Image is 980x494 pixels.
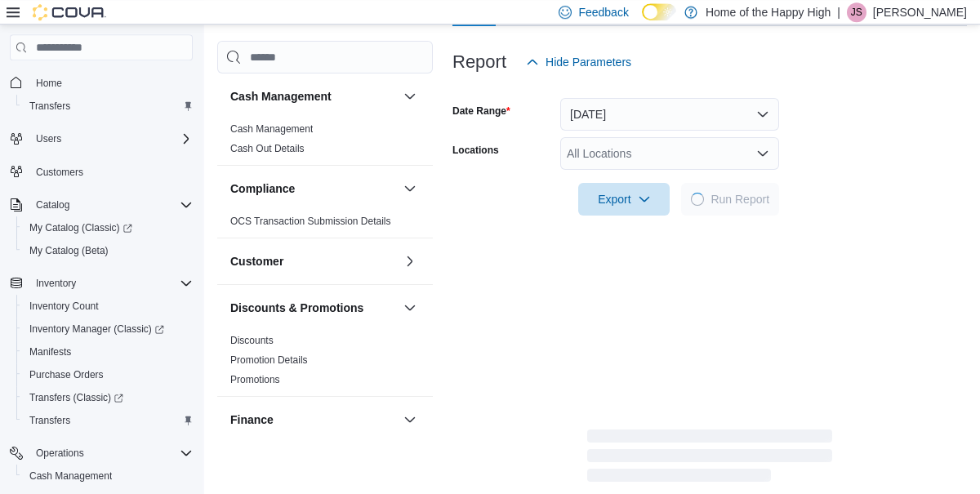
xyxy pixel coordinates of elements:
[29,274,82,293] button: Inventory
[217,331,433,396] div: Discounts & Promotions
[230,334,274,347] span: Discounts
[230,412,274,428] h3: Finance
[546,54,631,70] span: Hide Parameters
[230,300,397,316] button: Discounts & Promotions
[29,129,68,149] button: Users
[23,319,193,339] span: Inventory Manager (Classic)
[217,119,433,165] div: Cash Management
[689,191,706,207] span: Loading
[29,345,71,358] span: Manifests
[16,409,199,432] button: Transfers
[706,2,831,22] p: Home of the Happy High
[230,88,397,105] button: Cash Management
[756,147,769,160] button: Open list of options
[23,411,77,430] a: Transfers
[23,342,193,362] span: Manifests
[587,433,832,485] span: Loading
[230,253,397,269] button: Customer
[3,127,199,150] button: Users
[16,95,199,118] button: Transfers
[837,2,840,22] p: |
[23,296,193,316] span: Inventory Count
[230,142,305,155] span: Cash Out Details
[400,87,420,106] button: Cash Management
[29,195,193,215] span: Catalog
[23,319,171,339] a: Inventory Manager (Classic)
[642,3,676,20] input: Dark Mode
[230,143,305,154] a: Cash Out Details
[23,388,130,407] a: Transfers (Classic)
[452,105,510,118] label: Date Range
[29,300,99,313] span: Inventory Count
[230,354,308,366] a: Promotion Details
[23,241,193,260] span: My Catalog (Beta)
[36,277,76,290] span: Inventory
[16,340,199,363] button: Manifests
[230,335,274,346] a: Discounts
[29,195,76,215] button: Catalog
[29,443,193,463] span: Operations
[3,194,199,216] button: Catalog
[230,180,397,197] button: Compliance
[230,216,391,227] a: OCS Transaction Submission Details
[217,443,433,488] div: Finance
[23,342,78,362] a: Manifests
[873,2,967,22] p: [PERSON_NAME]
[851,2,862,22] span: JS
[847,2,866,22] div: Jessica Sproul
[29,73,69,93] a: Home
[29,368,104,381] span: Purchase Orders
[36,77,62,90] span: Home
[681,183,779,216] button: LoadingRun Report
[23,411,193,430] span: Transfers
[16,318,199,340] a: Inventory Manager (Classic)
[230,215,391,228] span: OCS Transaction Submission Details
[642,20,643,21] span: Dark Mode
[3,272,199,295] button: Inventory
[230,412,397,428] button: Finance
[29,162,90,182] a: Customers
[3,70,199,94] button: Home
[23,466,118,486] a: Cash Management
[230,300,363,316] h3: Discounts & Promotions
[230,253,283,269] h3: Customer
[29,129,193,149] span: Users
[400,179,420,198] button: Compliance
[519,46,638,78] button: Hide Parameters
[23,218,193,238] span: My Catalog (Classic)
[16,465,199,487] button: Cash Management
[29,470,112,483] span: Cash Management
[230,122,313,136] span: Cash Management
[29,162,193,182] span: Customers
[36,132,61,145] span: Users
[29,100,70,113] span: Transfers
[29,72,193,92] span: Home
[23,365,110,385] a: Purchase Orders
[23,241,115,260] a: My Catalog (Beta)
[710,191,769,207] span: Run Report
[578,4,628,20] span: Feedback
[23,218,139,238] a: My Catalog (Classic)
[23,466,193,486] span: Cash Management
[29,414,70,427] span: Transfers
[400,298,420,318] button: Discounts & Promotions
[16,216,199,239] a: My Catalog (Classic)
[29,221,132,234] span: My Catalog (Classic)
[36,447,84,460] span: Operations
[36,198,69,211] span: Catalog
[230,180,295,197] h3: Compliance
[36,166,83,179] span: Customers
[16,239,199,262] button: My Catalog (Beta)
[230,354,308,367] span: Promotion Details
[400,410,420,429] button: Finance
[23,96,77,116] a: Transfers
[23,96,193,116] span: Transfers
[578,183,670,216] button: Export
[452,144,499,157] label: Locations
[400,251,420,271] button: Customer
[16,295,199,318] button: Inventory Count
[29,274,193,293] span: Inventory
[23,365,193,385] span: Purchase Orders
[16,386,199,409] a: Transfers (Classic)
[23,388,193,407] span: Transfers (Classic)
